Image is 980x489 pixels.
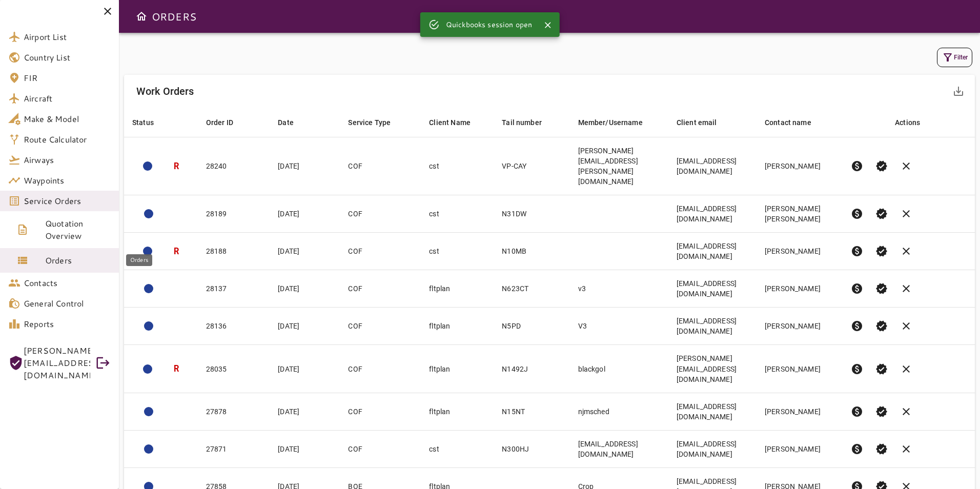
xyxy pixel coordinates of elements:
[198,345,270,393] td: 28035
[24,195,111,207] span: Service Orders
[869,276,894,301] button: Set Permit Ready
[668,430,757,467] td: [EMAIL_ADDRESS][DOMAIN_NAME]
[875,405,888,418] span: verified
[144,209,153,218] div: ACTION REQUIRED
[851,245,863,257] span: paid
[937,48,972,67] button: Filter
[270,393,340,430] td: [DATE]
[421,233,494,270] td: cst
[24,31,111,43] span: Airport List
[340,430,421,467] td: COF
[270,308,340,345] td: [DATE]
[429,116,484,129] span: Client Name
[851,208,863,220] span: paid
[757,393,842,430] td: [PERSON_NAME]
[24,51,111,64] span: Country List
[340,233,421,270] td: COF
[421,137,494,195] td: cst
[198,137,270,195] td: 28240
[757,345,842,393] td: [PERSON_NAME]
[875,443,888,455] span: verified
[894,276,918,301] button: Cancel order
[900,160,912,172] span: clear
[845,154,869,178] button: Pre-Invoice order
[765,116,811,129] div: Contact name
[206,116,247,129] span: Order ID
[570,270,668,308] td: v3
[946,79,971,104] button: Export
[132,116,154,129] div: Status
[136,83,194,99] h6: Work Orders
[132,116,167,129] span: Status
[278,116,294,129] div: Date
[845,399,869,424] button: Pre-Invoice order
[421,270,494,308] td: fltplan
[152,8,196,25] h6: ORDERS
[869,399,894,424] button: Set Permit Ready
[851,443,863,455] span: paid
[270,233,340,270] td: [DATE]
[24,154,111,166] span: Airways
[900,245,912,257] span: clear
[952,85,965,97] span: save_alt
[668,308,757,345] td: [EMAIL_ADDRESS][DOMAIN_NAME]
[198,270,270,308] td: 28137
[24,72,111,84] span: FIR
[24,174,111,187] span: Waypoints
[446,15,532,34] div: Quickbooks session open
[270,430,340,467] td: [DATE]
[668,233,757,270] td: [EMAIL_ADDRESS][DOMAIN_NAME]
[869,314,894,338] button: Set Permit Ready
[278,116,307,129] span: Date
[494,270,569,308] td: N623CT
[668,137,757,195] td: [EMAIL_ADDRESS][DOMAIN_NAME]
[143,247,152,256] div: ADMIN
[502,116,542,129] div: Tail number
[429,116,471,129] div: Client Name
[421,345,494,393] td: fltplan
[270,270,340,308] td: [DATE]
[270,195,340,233] td: [DATE]
[900,282,912,295] span: clear
[570,345,668,393] td: blackgol
[869,239,894,263] button: Set Permit Ready
[894,201,918,226] button: Cancel order
[570,137,668,195] td: [PERSON_NAME][EMAIL_ADDRESS][PERSON_NAME][DOMAIN_NAME]
[24,133,111,146] span: Route Calculator
[668,393,757,430] td: [EMAIL_ADDRESS][DOMAIN_NAME]
[24,92,111,105] span: Aircraft
[757,233,842,270] td: [PERSON_NAME]
[198,393,270,430] td: 27878
[578,116,656,129] span: Member/Username
[144,444,153,454] div: ADMIN
[757,308,842,345] td: [PERSON_NAME]
[668,270,757,308] td: [EMAIL_ADDRESS][DOMAIN_NAME]
[900,443,912,455] span: clear
[348,116,404,129] span: Service Type
[894,437,918,461] button: Cancel order
[24,113,111,125] span: Make & Model
[677,116,730,129] span: Client email
[198,195,270,233] td: 28189
[502,116,555,129] span: Tail number
[894,154,918,178] button: Cancel order
[869,201,894,226] button: Set Permit Ready
[198,233,270,270] td: 28188
[851,363,863,375] span: paid
[144,407,153,416] div: ADMIN
[869,154,894,178] button: Set Permit Ready
[143,364,152,374] div: ADMIN
[900,405,912,418] span: clear
[494,430,569,467] td: N300HJ
[24,277,111,289] span: Contacts
[570,393,668,430] td: njmsched
[894,357,918,381] button: Cancel order
[845,276,869,301] button: Pre-Invoice order
[875,245,888,257] span: verified
[270,345,340,393] td: [DATE]
[421,430,494,467] td: cst
[875,160,888,172] span: verified
[144,284,153,293] div: ADMIN
[894,314,918,338] button: Cancel order
[845,357,869,381] button: Pre-Invoice order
